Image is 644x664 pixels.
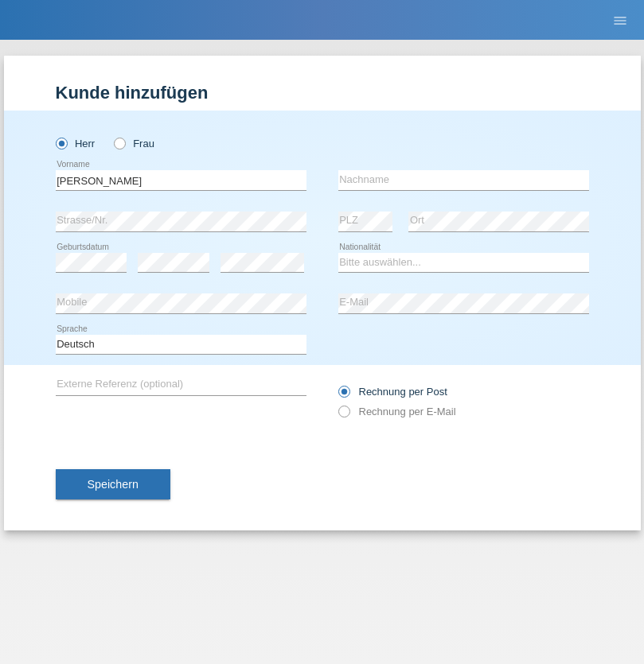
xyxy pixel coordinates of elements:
[56,138,66,148] input: Herr
[88,478,139,491] span: Speichern
[338,386,447,398] label: Rechnung per Post
[612,13,628,29] i: menu
[114,138,124,148] input: Frau
[114,138,154,149] label: Frau
[338,406,349,425] input: Rechnung per E-Mail
[338,406,456,417] label: Rechnung per E-Mail
[338,386,349,406] input: Rechnung per Post
[604,15,636,25] a: menu
[56,469,170,499] button: Speichern
[56,138,96,149] label: Herr
[56,83,589,103] h1: Kunde hinzufügen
